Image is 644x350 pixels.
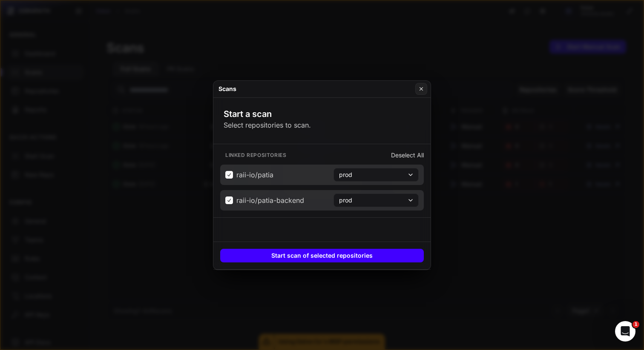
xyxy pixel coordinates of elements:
[339,196,352,205] span: prod
[220,190,424,211] button: raii-io/patia-backend prod
[220,165,424,185] button: raii-io/patia prod
[632,321,639,328] span: 1
[236,195,304,205] span: raii-io/patia-backend
[236,170,273,180] span: raii-io/patia
[224,108,311,120] h3: Start a scan
[218,85,236,93] h4: Scans
[224,120,311,130] p: Select repositories to scan.
[391,151,424,159] button: Deselect All
[339,171,352,179] span: prod
[220,152,286,159] p: Linked repositories
[333,193,419,207] button: prod
[220,249,424,262] button: Start scan of selected repositories
[333,168,419,182] button: prod
[615,321,635,341] iframe: Intercom live chat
